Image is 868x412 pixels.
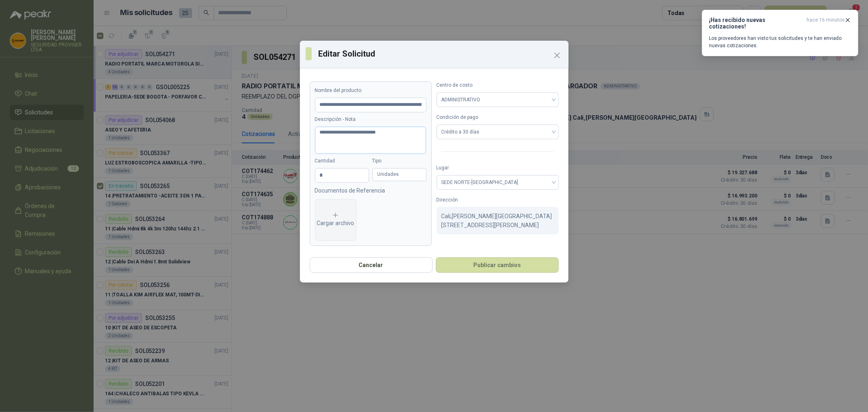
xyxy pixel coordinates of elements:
[317,212,354,228] div: Cargar archivo
[436,257,559,273] button: Publicar cambios
[315,87,426,94] label: Nombre del producto
[315,186,426,195] p: Documentos de Referencia
[372,168,426,181] div: Unidades
[437,164,559,172] label: Lugar
[442,221,554,230] p: [STREET_ADDRESS][PERSON_NAME]
[437,196,559,204] label: Dirección
[437,81,559,89] label: Centro de costo
[442,126,554,138] span: Crédito a 30 días
[551,49,564,62] button: Close
[709,17,803,30] h3: ¡Has recibido nuevas cotizaciones!
[310,257,433,273] button: Cancelar
[318,48,563,60] h3: Editar Solicitud
[442,94,554,106] span: ADMINISTRATIVO
[372,157,426,165] label: Tipo
[315,157,369,165] label: Cantidad
[437,114,559,121] label: Condición de pago
[437,207,559,234] div: Cali , [PERSON_NAME][GEOGRAPHIC_DATA]
[709,35,851,49] p: Los proveedores han visto tus solicitudes y te han enviado nuevas cotizaciones.
[442,176,554,188] span: SEDE NORTE-CALI
[807,17,845,30] span: hace 16 minutos
[315,116,426,123] label: Descripción - Nota
[702,10,858,56] button: ¡Has recibido nuevas cotizaciones!hace 16 minutos Los proveedores han visto tus solicitudes y te ...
